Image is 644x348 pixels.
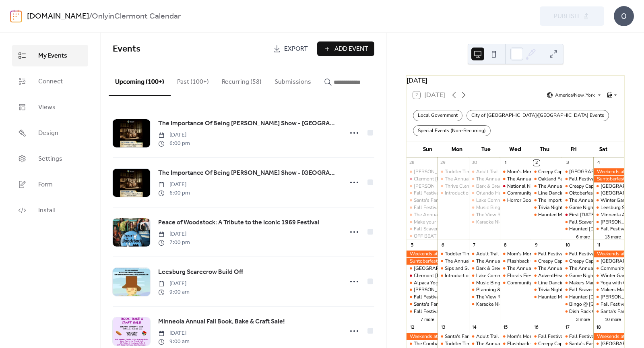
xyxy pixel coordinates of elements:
div: Suntoberfest 2025 [593,176,624,182]
div: Fall Festival at Southern Hill Farms [562,176,593,182]
div: The Annual Pumpkin Ponderosa [438,176,469,182]
div: Mom's Morning Out [500,251,531,257]
div: 8 [502,242,508,248]
a: My Events [12,45,88,66]
div: Music Bingo [469,280,500,286]
div: Haunted Halloween Maze [562,294,593,300]
div: Karaoke Night [469,219,500,226]
a: Install [12,199,88,221]
div: Fall Festival at Southern Hill Farms [562,251,593,257]
div: Local Government [413,110,462,121]
div: The Annual Pumpkin Ponderosa [445,176,515,182]
a: Peace of Woodstock: A Tribute to the Iconic 1969 Festival [158,217,319,228]
span: Minneola Annual Fall Book, Bake & Craft Sale! [158,317,285,327]
span: [DATE] [158,329,190,338]
div: Santa's Farm: Fall Festival [414,301,471,308]
div: 4 [596,160,602,166]
button: 6 more [573,233,593,240]
div: [GEOGRAPHIC_DATA] Sale [414,265,475,272]
div: Weekends at the Winery [593,333,624,340]
span: America/New_York [555,93,595,97]
div: Mom's Morning Out [500,168,531,175]
span: 9:00 am [158,338,190,346]
div: Fall Festival at [GEOGRAPHIC_DATA] [414,190,497,197]
div: Adult Trail Riding Club [476,251,526,257]
div: Line Dancing @ Showcase of Citrus [531,280,562,286]
a: Settings [12,148,88,170]
div: The Annual Pumpkin Ponderosa [469,176,500,182]
div: Introduction to Improv [438,272,469,279]
div: AdventHealth Clermont Hammock Ridge Fall Festival Community Event [531,272,562,279]
div: The Importance Of Being Earnest Show - Lake Sumter State College [531,197,562,204]
div: Toddler Time at the Barn [438,251,469,257]
div: Flora's Fiesta in Winter Garden [500,272,531,279]
div: [PERSON_NAME] and [PERSON_NAME] Superhero 5k [414,168,532,175]
div: Fall Festival at Southern Hill Farms [593,226,624,232]
div: Sun [413,141,442,157]
div: Makers Market Fall Fair & Festival [593,286,624,293]
div: 5 [409,242,415,248]
div: Santa's Farm: Fall Festival [593,308,624,315]
div: The Combat Midwife Workshop [407,340,438,347]
span: Settings [38,154,62,164]
div: Sips and Suds Paint Night October [445,265,520,272]
div: Bark & Brews [469,183,500,190]
div: Orlando Health: Ready for Baby Class [469,190,500,197]
div: Introduction to Improv [445,272,493,279]
div: The Annual Pumpkin Ponderosa [476,258,547,265]
div: Adult Trail Riding Club [476,333,526,340]
span: 6:00 pm [158,189,190,197]
div: Oktoberfest @ The View [562,190,593,197]
div: 12 [409,324,415,330]
div: Adult Trail Riding Club [469,333,500,340]
div: 3 [564,160,570,166]
span: Peace of Woodstock: A Tribute to the Iconic 1969 Festival [158,218,319,228]
div: Fall Festival & Corn Maze at [GEOGRAPHIC_DATA][PERSON_NAME] [414,204,565,211]
span: [DATE] [158,230,190,238]
div: Planning & Zoning Commission [469,286,500,293]
div: OFF BEAT BINGO [407,233,438,240]
span: 7:00 pm [158,238,190,247]
div: Amber Brooke Farms Fall Festival [407,286,438,293]
div: Bark & Brews [476,183,505,190]
div: First Friday Food Trucks [562,211,593,218]
div: Winter Garden Farmer's Market [593,197,624,204]
div: The Annual Pumpkin Ponderosa [507,176,578,182]
div: Line Dancing @ Showcase of Citrus [531,190,562,197]
div: O [614,6,634,26]
div: The Annual Pumpkin Ponderosa [562,197,593,204]
div: Clermont Park Run [593,183,624,190]
span: Connect [38,77,63,87]
a: Form [12,174,88,195]
div: The Annual Pumpkin Ponderosa [407,211,438,218]
a: Design [12,122,88,144]
div: Community Running Event [507,280,565,286]
div: Clermont Farmer's Market [407,176,438,182]
div: [PERSON_NAME] Farms Fall Festival [414,183,495,190]
div: Special Events (Non-Recurring) [413,125,491,137]
div: The Annual Pumpkin Ponderosa [569,265,640,272]
span: [DATE] [158,131,190,139]
div: Haunted Monster Truck Ride Showcase of Citrus [531,211,562,218]
div: Fall Festival at Southern Hill Farms [407,294,438,300]
div: Mom's Morning Out [507,251,550,257]
div: Line Dancing @ Showcase of Citrus [538,190,615,197]
button: 10 more [602,315,624,322]
div: Fri [559,141,589,157]
div: Weekends at the Winery [407,333,438,340]
div: Clermont [PERSON_NAME] Market [414,176,490,182]
div: Minneola Annual Fall Book, Bake & Craft Sale! [593,211,624,218]
div: Fall Festival at Southern Hill Farms [562,333,593,340]
div: The Annual Pumpkin Ponderosa [538,183,609,190]
div: Mom's Morning Out [507,333,550,340]
b: / [89,9,92,24]
div: The Annual Pumpkin Ponderosa [469,258,500,265]
div: Fall Festival at [GEOGRAPHIC_DATA] [538,333,621,340]
div: Make your Own Felted Bat [414,219,471,226]
div: Game Night at the Tower [562,272,593,279]
span: Leesburg Scarecrow Build Off [158,267,243,277]
span: Events [113,40,140,58]
div: Bingo @ [GEOGRAPHIC_DATA] [569,301,639,308]
div: Creepy Capy's - Capybara Meet and Greet [531,258,562,265]
span: Install [38,206,55,215]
